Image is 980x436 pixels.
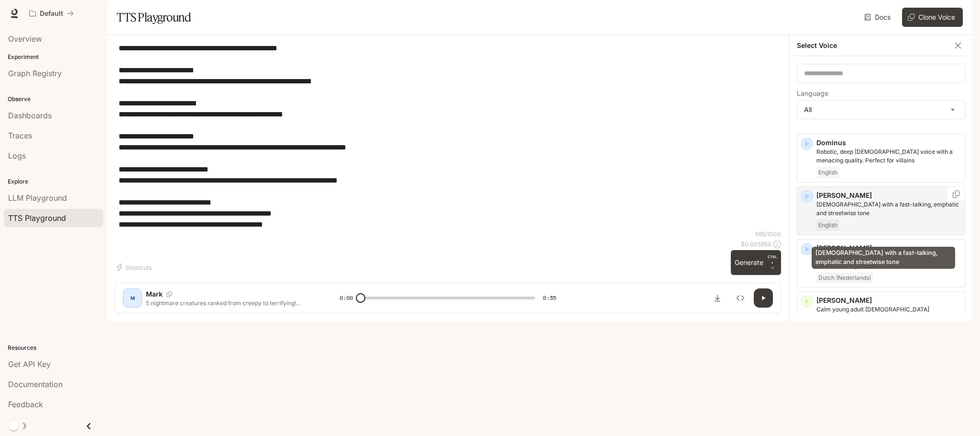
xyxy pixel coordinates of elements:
span: English [816,219,839,231]
span: Dutch (Nederlands) [816,272,873,284]
button: Clone Voice [902,8,963,27]
p: Calm young adult French male [816,305,961,322]
p: 5 nightmare creatures ranked from creepy to terrifying! Number 5 – Bloodfang Bat. Hangs upside do... [146,299,317,307]
p: [PERSON_NAME] [816,296,961,305]
a: Docs [862,8,894,27]
p: $ 0.005950 [741,240,771,248]
p: CTRL + [767,254,777,265]
button: Shortcuts [115,260,155,275]
div: All [797,101,965,119]
div: [DEMOGRAPHIC_DATA] with a fast-talking, emphatic and streetwise tone [812,247,955,269]
div: M [125,290,140,306]
button: Inspect [731,288,750,308]
p: Language [797,90,828,97]
p: Robotic, deep male voice with a menacing quality. Perfect for villains [816,148,961,165]
p: Mark [146,289,163,299]
button: Copy Voice ID [951,190,961,198]
button: Download audio [708,288,727,308]
p: Male with a fast-talking, emphatic and streetwise tone [816,200,961,218]
button: All workspaces [25,4,78,23]
span: English [816,167,839,178]
p: Default [40,10,63,18]
p: ⏎ [767,254,777,271]
span: 0:00 [340,293,353,303]
p: [PERSON_NAME] [816,191,961,200]
p: Dominus [816,138,961,148]
button: GenerateCTRL +⏎ [731,250,781,275]
span: 0:35 [543,293,556,303]
h1: TTS Playground [117,8,191,27]
button: Copy Voice ID [163,291,176,297]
